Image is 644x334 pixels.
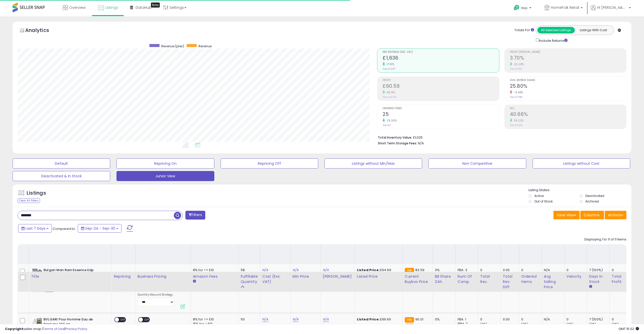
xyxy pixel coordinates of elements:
[383,111,499,118] h2: 25
[585,199,599,203] label: Archived
[580,211,604,219] button: Columns
[405,274,431,284] div: Current Buybox Price
[567,268,587,272] div: 0
[383,51,499,54] span: Net Revenue (Exc. VAT)
[32,268,42,278] img: 41tboxRq8SL._SL40_.jpg
[241,274,258,284] div: Fulfillable Quantity
[18,224,52,233] button: Last 7 Days
[612,317,632,322] div: 0
[385,91,395,94] small: 48.14%
[119,318,127,322] span: OFF
[619,326,639,331] span: 2025-10-8 15:02 GMT
[193,279,196,284] small: Amazon Fees.
[435,268,452,272] div: 0%
[193,317,235,322] div: 8% for <= £10
[378,135,412,140] b: Total Inventory Value:
[544,317,560,322] div: N/A
[241,268,256,272] div: 58
[480,274,499,284] div: Total Rev.
[597,5,627,10] span: Hi [PERSON_NAME]
[383,79,499,82] span: Profit
[612,274,630,284] div: Total Profit
[512,119,524,122] small: 39.20%
[357,317,380,322] b: Listed Price:
[293,274,318,279] div: Min Price
[85,226,115,231] span: Sep-24 - Sep-30
[357,317,399,322] div: £99.99
[521,274,540,284] div: Ordered Items
[69,5,86,10] span: Overview
[532,37,574,43] div: Include Returns
[27,190,46,197] h5: Listings
[385,62,394,66] small: 17.10%
[480,268,501,272] div: 0
[43,326,64,331] a: Terms of Use
[503,268,515,272] div: 0.00
[357,268,399,272] div: £94.99
[612,268,632,272] div: 0
[262,317,268,322] a: N/A
[116,171,214,181] button: Junior View
[458,274,476,284] div: Num of Comp.
[378,134,623,140] li: £1,025
[383,55,499,62] h2: £1,636
[383,124,391,127] small: Prev: 20
[585,194,604,198] label: Deactivated
[503,317,515,322] div: 0.00
[589,317,610,322] div: 7 (100%)
[544,268,560,272] div: N/A
[262,268,268,273] a: N/A
[116,158,214,169] button: Repricing On
[510,107,626,110] span: ROI
[428,158,526,169] button: Non Competitive
[151,3,160,8] div: Tooltip anchor
[510,1,536,16] a: Help
[584,213,599,218] span: Columns
[510,96,522,99] small: Prev: 27.28%
[567,317,587,322] div: 0
[510,83,626,90] h2: 25.80%
[589,274,608,284] div: Days In Stock
[521,6,528,10] span: Help
[323,274,353,279] div: [PERSON_NAME]
[383,83,499,90] h2: £60.59
[512,62,524,66] small: 26.28%
[378,141,417,145] b: Short Term Storage Fees:
[136,5,151,10] span: DataHub
[575,27,612,33] button: Listings With Cost
[435,317,452,322] div: 0%
[510,51,626,54] span: Profit [PERSON_NAME]
[193,274,236,279] div: Amazon Fees
[605,211,626,219] button: Actions
[458,268,474,272] div: FBA: 3
[534,194,544,198] label: Active
[512,91,523,94] small: -5.43%
[383,67,395,70] small: Prev: £1,397
[293,317,299,322] a: N/A
[323,268,329,273] a: N/A
[138,293,174,297] label: Quantity Discount Strategy:
[510,79,626,82] span: Avg. Buybox Share
[31,274,109,279] div: Title
[32,317,42,327] img: 41p7WxtNBAL._SL40_.jpg
[221,158,318,169] button: Repricing Off
[25,27,59,35] h5: Analytics
[534,199,553,203] label: Out of Stock
[529,188,631,193] p: Listing States:
[405,268,414,273] small: FBA
[503,274,517,290] div: Total Rev. Diff.
[521,317,542,322] div: 0
[591,5,631,16] a: Hi [PERSON_NAME]
[357,274,400,279] div: Listed Price
[510,124,522,127] small: Prev: 29.21%
[53,226,76,231] span: Compared to:
[544,274,562,290] div: Avg Selling Price
[198,44,212,48] span: Revenue
[551,5,579,10] span: HomeFolk Retail
[418,141,424,146] span: N/A
[584,237,626,242] div: Displaying 1 to 11 of 11 items
[415,317,423,322] span: 90.01
[262,274,288,284] div: Cost (Exc. VAT)
[44,268,105,278] b: Bulgari Man Rain Essence Edp Spray 100ml
[480,317,501,322] div: 0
